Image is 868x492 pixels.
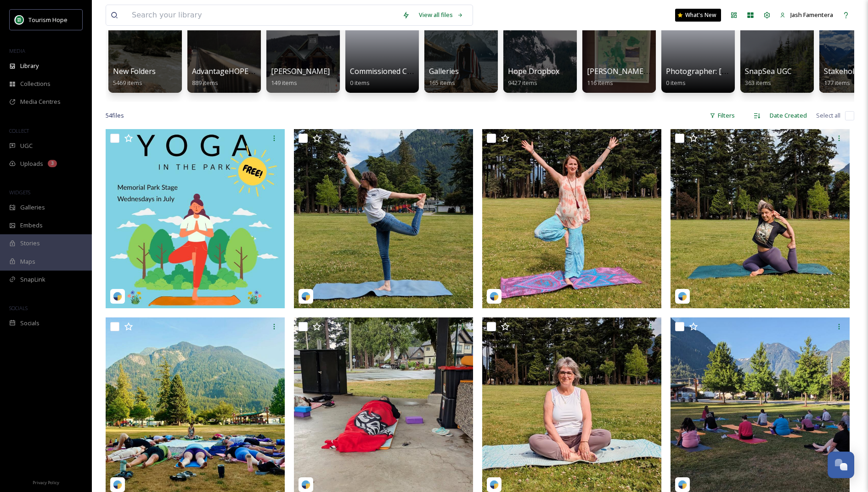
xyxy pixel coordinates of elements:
[671,129,850,308] img: movewithmelyoga-17905357131212228.jpg
[745,67,792,87] a: SnapSea UGC363 items
[765,107,812,124] div: Date Created
[127,5,398,25] input: Search your library
[106,129,285,308] img: movewithmelyoga-18045073727310189.webp
[678,480,687,489] img: snapsea-logo.png
[824,79,850,87] span: 177 items
[113,66,156,76] span: New Folders
[482,129,661,308] img: movewithmelyoga-18087342892706078.jpg
[294,129,473,308] img: movewithmelyoga-18035191943444481.jpg
[587,66,750,76] span: [PERSON_NAME]/Jash/Tia HCC/TFC June Shoot
[113,67,156,87] a: New Folders5469 items
[113,79,142,87] span: 5469 items
[745,66,792,76] span: SnapSea UGC
[20,275,45,284] span: SnapLink
[20,203,45,212] span: Galleries
[508,66,559,76] span: Hope Dropbox
[20,97,61,106] span: Media Centres
[490,292,499,301] img: snapsea-logo.png
[675,9,721,22] a: What's New
[666,66,778,76] span: Photographer: [PERSON_NAME]
[20,239,40,248] span: Stories
[350,66,430,76] span: Commissioned Content
[20,221,43,230] span: Embeds
[429,67,459,87] a: Galleries165 items
[508,67,559,87] a: Hope Dropbox9427 items
[350,79,370,87] span: 0 items
[429,79,455,87] span: 165 items
[271,67,330,87] a: [PERSON_NAME]149 items
[20,319,39,328] span: Socials
[705,107,739,124] div: Filters
[15,15,24,24] img: logo.png
[828,452,854,478] button: Open Chat
[28,16,68,24] span: Tourism Hope
[113,292,122,301] img: snapsea-logo.png
[9,189,30,196] span: WIDGETS
[192,67,292,87] a: AdvantageHOPE Image Bank889 items
[678,292,687,301] img: snapsea-logo.png
[666,79,686,87] span: 0 items
[587,79,613,87] span: 116 items
[20,79,51,88] span: Collections
[271,79,297,87] span: 149 items
[33,476,59,487] a: Privacy Policy
[490,480,499,489] img: snapsea-logo.png
[429,66,459,76] span: Galleries
[350,67,430,87] a: Commissioned Content0 items
[745,79,771,87] span: 363 items
[301,480,310,489] img: snapsea-logo.png
[271,66,330,76] span: [PERSON_NAME]
[20,257,35,266] span: Maps
[587,67,750,87] a: [PERSON_NAME]/Jash/Tia HCC/TFC June Shoot116 items
[33,480,59,486] span: Privacy Policy
[20,62,39,70] span: Library
[414,6,468,24] a: View all files
[775,6,838,24] a: Jash Famentera
[20,141,33,150] span: UGC
[301,292,310,301] img: snapsea-logo.png
[790,11,833,19] span: Jash Famentera
[192,79,218,87] span: 889 items
[192,66,292,76] span: AdvantageHOPE Image Bank
[508,79,537,87] span: 9427 items
[106,111,124,120] span: 54 file s
[20,159,43,168] span: Uploads
[9,47,25,54] span: MEDIA
[9,305,28,311] span: SOCIALS
[113,480,122,489] img: snapsea-logo.png
[816,111,840,120] span: Select all
[48,160,57,167] div: 3
[666,67,778,87] a: Photographer: [PERSON_NAME]0 items
[9,127,29,134] span: COLLECT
